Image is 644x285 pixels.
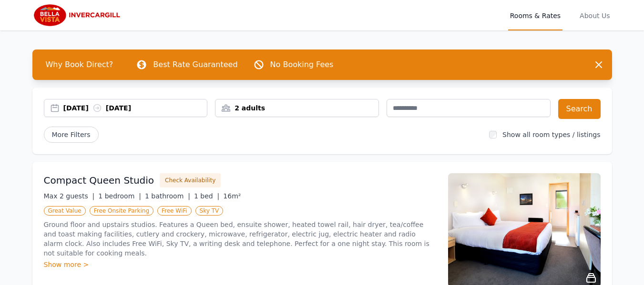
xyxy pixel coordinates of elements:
[63,103,207,113] div: [DATE] [DATE]
[145,192,190,200] span: 1 bathroom |
[223,192,241,200] span: 16m²
[44,220,437,258] p: Ground floor and upstairs studios. Features a Queen bed, ensuite shower, heated towel rail, hair ...
[160,173,221,187] button: Check Availability
[502,131,600,138] label: Show all room types / listings
[157,206,192,216] span: Free WiFi
[38,55,121,74] span: Why Book Direct?
[32,4,124,27] img: Bella Vista Invercargill
[215,103,378,113] div: 2 adults
[194,192,219,200] span: 1 bed |
[44,260,437,269] div: Show more >
[44,206,86,216] span: Great Value
[90,206,153,216] span: Free Onsite Parking
[270,59,334,70] p: No Booking Fees
[195,206,224,216] span: Sky TV
[44,127,99,143] span: More Filters
[558,99,601,119] button: Search
[98,192,141,200] span: 1 bedroom |
[153,59,237,70] p: Best Rate Guaranteed
[44,174,154,187] h3: Compact Queen Studio
[44,192,95,200] span: Max 2 guests |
